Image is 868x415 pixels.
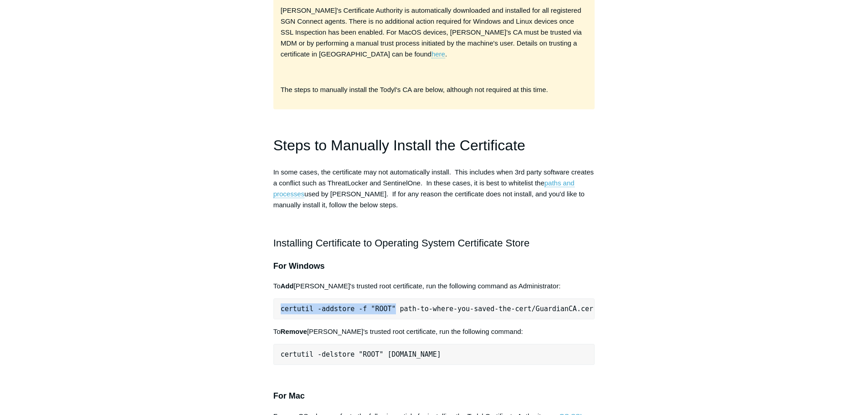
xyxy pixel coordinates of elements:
[273,282,281,290] span: To
[281,282,294,290] span: Add
[273,167,595,210] p: In some cases, the certificate may not automatically install. This includes when 3rd party softwa...
[273,261,325,271] span: For Windows
[273,134,595,157] h1: Steps to Manually Install the Certificate
[281,84,588,95] p: The steps to manually install the Todyl's CA are below, although not required at this time.
[281,328,307,335] span: Remove
[281,5,588,60] p: [PERSON_NAME]'s Certificate Authority is automatically downloaded and installed for all registere...
[273,391,305,400] span: For Mac
[294,282,561,290] span: [PERSON_NAME]'s trusted root certificate, run the following command as Administrator:
[281,305,593,313] span: certutil -addstore -f "ROOT" path-to-where-you-saved-the-cert/GuardianCA.cer
[281,350,441,359] span: certutil -delstore "ROOT" [DOMAIN_NAME]
[307,328,523,335] span: [PERSON_NAME]'s trusted root certificate, run the following command:
[273,235,595,251] h2: Installing Certificate to Operating System Certificate Store
[273,328,281,335] span: To
[431,50,445,58] a: here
